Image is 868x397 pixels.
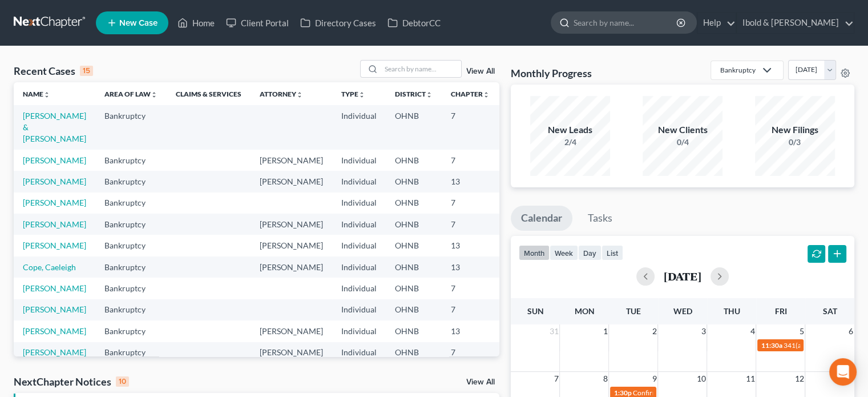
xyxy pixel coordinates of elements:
[14,375,129,388] div: NextChapter Notices
[829,358,857,386] div: Open Intercom Messenger
[296,91,303,98] i: unfold_more
[43,91,50,98] i: unfold_more
[386,193,442,214] td: OHNB
[519,245,550,260] button: month
[548,324,559,338] span: 31
[651,372,657,386] span: 9
[578,245,601,260] button: day
[442,278,499,299] td: 7
[793,372,805,386] span: 12
[527,306,543,316] span: Sun
[466,378,495,386] a: View All
[723,306,740,316] span: Thu
[116,376,129,387] div: 10
[23,111,86,143] a: [PERSON_NAME] & [PERSON_NAME]
[499,320,554,342] td: 25-12551
[23,262,76,272] a: Cope, Caeleigh
[847,324,854,338] span: 6
[332,171,386,192] td: Individual
[251,171,332,192] td: [PERSON_NAME]
[332,256,386,278] td: Individual
[251,150,332,171] td: [PERSON_NAME]
[23,304,86,314] a: [PERSON_NAME]
[95,320,167,342] td: Bankruptcy
[14,64,93,78] div: Recent Cases
[386,150,442,171] td: OHNB
[632,388,763,397] span: Confirmation Hearing for [PERSON_NAME]
[358,91,365,98] i: unfold_more
[251,320,332,342] td: [PERSON_NAME]
[386,214,442,235] td: OHNB
[332,342,386,363] td: Individual
[578,206,623,231] a: Tasks
[341,90,365,98] a: Typeunfold_more
[80,66,93,76] div: 15
[220,13,294,33] a: Client Portal
[442,193,499,214] td: 7
[332,214,386,235] td: Individual
[167,82,251,105] th: Claims & Services
[673,306,692,316] span: Wed
[95,342,167,363] td: Bankruptcy
[332,320,386,342] td: Individual
[332,278,386,299] td: Individual
[442,150,499,171] td: 7
[574,306,594,316] span: Mon
[95,214,167,235] td: Bankruptcy
[332,105,386,149] td: Individual
[442,256,499,278] td: 13
[695,372,706,386] span: 10
[442,320,499,342] td: 13
[700,324,706,338] span: 3
[601,324,608,338] span: 1
[749,324,756,338] span: 4
[381,61,461,77] input: Search by name...
[613,388,631,397] span: 1:30p
[386,235,442,256] td: OHNB
[761,341,782,350] span: 11:30a
[95,105,167,149] td: Bankruptcy
[151,91,158,98] i: unfold_more
[386,256,442,278] td: OHNB
[104,90,158,98] a: Area of Lawunfold_more
[483,91,490,98] i: unfold_more
[386,105,442,149] td: OHNB
[755,123,835,137] div: New Filings
[95,256,167,278] td: Bankruptcy
[251,256,332,278] td: [PERSON_NAME]
[386,320,442,342] td: OHNB
[251,214,332,235] td: [PERSON_NAME]
[550,245,578,260] button: week
[466,67,495,75] a: View All
[332,193,386,214] td: Individual
[23,177,86,186] a: [PERSON_NAME]
[23,347,86,357] a: [PERSON_NAME]
[601,245,623,260] button: list
[744,372,756,386] span: 11
[23,155,86,165] a: [PERSON_NAME]
[442,171,499,192] td: 13
[643,123,722,137] div: New Clients
[95,193,167,214] td: Bankruptcy
[442,342,499,363] td: 7
[386,278,442,299] td: OHNB
[442,235,499,256] td: 13
[23,219,86,229] a: [PERSON_NAME]
[774,306,786,316] span: Fri
[119,19,158,27] span: New Case
[442,299,499,320] td: 7
[23,240,86,250] a: [PERSON_NAME]
[23,326,86,336] a: [PERSON_NAME]
[251,342,332,363] td: [PERSON_NAME]
[511,206,572,231] a: Calendar
[511,66,592,80] h3: Monthly Progress
[552,372,559,386] span: 7
[530,137,610,148] div: 2/4
[822,306,837,316] span: Sat
[260,90,303,98] a: Attorneyunfold_more
[737,13,854,33] a: Ibold & [PERSON_NAME]
[574,12,678,33] input: Search by name...
[601,372,608,386] span: 8
[23,283,86,293] a: [PERSON_NAME]
[95,171,167,192] td: Bankruptcy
